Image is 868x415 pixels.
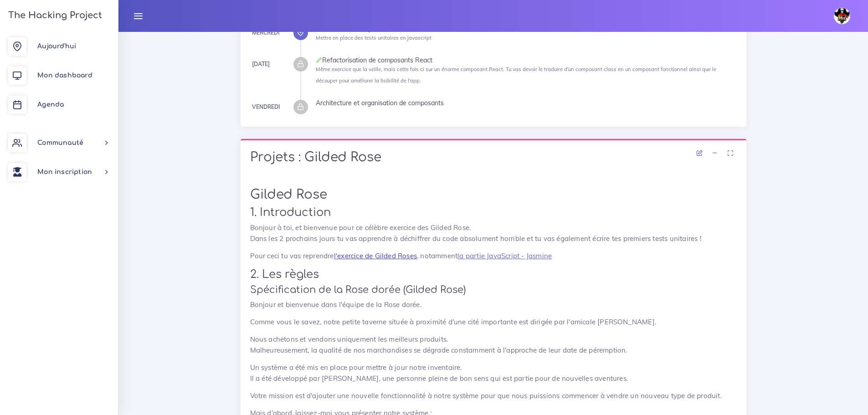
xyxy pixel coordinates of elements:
[250,222,737,244] p: Bonjour à toi, et bienvenue pour ce célèbre exercice des Gilded Rose. Dans les 2 prochains jours ...
[316,57,737,63] div: Refactorisation de composants React
[316,35,431,41] small: Mettre en place des tests unitaires en javascript
[334,251,417,260] a: l'exercice de Gilded Roses
[250,251,737,261] p: Pour ceci tu vas reprendre , notamment
[252,102,280,112] div: Vendredi
[250,317,737,328] p: Comme vous le savez, notre petite taverne située à proximité d'une cité importante est dirigée pa...
[250,268,737,281] h2: 2. Les règles
[834,8,850,24] img: avatar
[316,66,716,84] small: Même exercice que la veille, mais cette fois ci sur un énorme composant React. Tu vas devoir le t...
[250,187,737,203] h1: Gilded Rose
[37,72,92,79] span: Mon dashboard
[250,299,737,310] p: Bonjour et bienvenue dans l'équipe de la Rose dorée.
[250,284,737,296] h3: Spécification de la Rose dorée (Gilded Rose)
[250,334,737,356] p: Nous achetons et vendons uniquement les meilleurs produits. Malheureusement, la qualité de nos ma...
[37,101,64,108] span: Agenda
[37,169,92,175] span: Mon inscription
[316,100,737,106] div: Architecture et organisation de composants
[457,251,552,260] a: la partie JavaScript - Jasmine
[252,59,270,69] div: [DATE]
[250,150,737,165] h1: Projets : Gilded Rose
[5,10,102,20] h3: The Hacking Project
[37,139,83,146] span: Communauté
[250,362,737,384] p: Un système a été mis en place pour mettre à jour notre inventaire. Il a été développé par [PERSON...
[37,43,76,50] span: Aujourd'hui
[252,28,279,38] div: Mercredi
[250,390,737,401] p: Votre mission est d'ajouter une nouvelle fonctionnalité à notre système pour que nous puissions c...
[250,206,737,219] h2: 1. Introduction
